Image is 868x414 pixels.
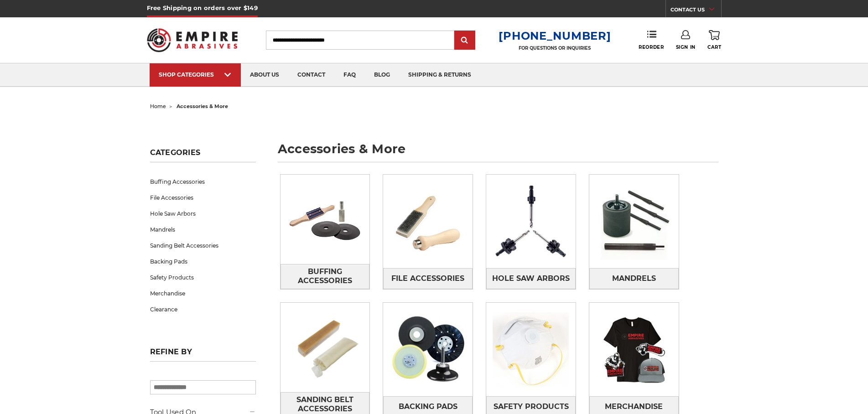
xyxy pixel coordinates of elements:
h5: Refine by [150,347,256,362]
a: faq [334,63,365,87]
a: Buffing Accessories [281,264,370,289]
a: contact [288,63,334,87]
a: home [150,103,166,109]
a: Sanding Belt Accessories [150,238,256,254]
a: Hole Saw Arbors [150,206,256,222]
a: Cart [707,30,721,50]
a: File Accessories [150,190,256,206]
p: FOR QUESTIONS OR INQUIRIES [499,45,611,51]
span: Cart [707,44,721,50]
div: SHOP CATEGORIES [159,71,232,78]
img: Safety Products [486,305,576,394]
img: Mandrels [589,177,679,266]
a: Mandrels [589,268,679,289]
img: Merchandise [589,305,679,394]
a: Merchandise [150,285,256,301]
a: Backing Pads [150,254,256,269]
a: Clearance [150,301,256,317]
a: about us [241,63,288,87]
span: Reorder [639,44,664,50]
img: Empire Abrasives [147,22,238,58]
img: Sanding Belt Accessories [281,303,370,392]
img: Backing Pads [383,305,473,394]
a: CONTACT US [670,5,721,17]
a: Mandrels [150,222,256,238]
span: File Accessories [391,271,464,286]
span: Hole Saw Arbors [492,271,570,286]
input: Submit [456,31,474,50]
img: File Accessories [383,177,473,266]
a: Safety Products [150,269,256,285]
a: Hole Saw Arbors [486,268,576,289]
span: Sign In [676,44,696,50]
span: Mandrels [612,271,656,286]
h1: accessories & more [278,143,718,162]
img: Buffing Accessories [281,188,370,251]
span: Buffing Accessories [281,264,369,289]
span: accessories & more [177,103,228,109]
h5: Categories [150,148,256,162]
a: blog [365,63,399,87]
a: [PHONE_NUMBER] [499,29,611,42]
a: shipping & returns [399,63,480,87]
a: Buffing Accessories [150,174,256,190]
img: Hole Saw Arbors [486,177,576,266]
a: Reorder [639,30,664,50]
a: File Accessories [383,268,473,289]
